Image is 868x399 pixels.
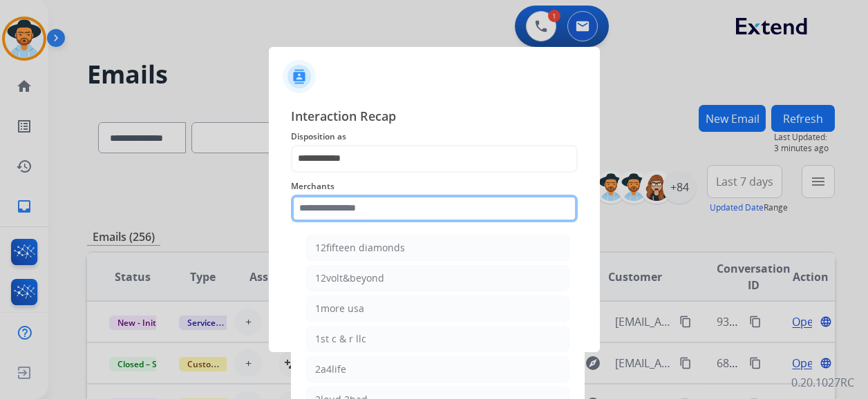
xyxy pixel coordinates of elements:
[315,362,346,376] div: 2a4life
[291,128,578,145] span: Disposition as
[291,106,578,128] span: Interaction Recap
[791,374,854,391] p: 0.20.1027RC
[315,271,384,285] div: 12volt&beyond
[315,302,364,315] div: 1more usa
[315,332,366,346] div: 1st c & r llc
[283,60,316,93] img: contactIcon
[291,178,578,195] span: Merchants
[315,241,405,255] div: 12fifteen diamonds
